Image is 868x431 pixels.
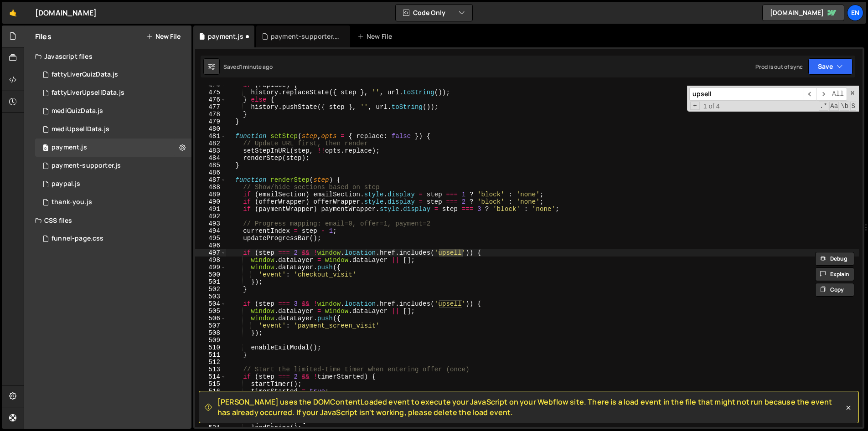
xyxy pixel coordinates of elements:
[195,133,226,140] div: 481
[52,162,121,170] div: payment-supporter.js
[195,366,226,373] div: 513
[35,175,191,193] div: 16956/46550.js
[195,89,226,96] div: 475
[195,344,226,351] div: 510
[840,102,849,111] span: Whole Word Search
[195,191,226,198] div: 489
[829,102,839,111] span: CaseSensitive Search
[195,337,226,344] div: 509
[762,5,844,21] a: [DOMAIN_NAME]
[35,7,97,18] div: [DOMAIN_NAME]
[195,227,226,235] div: 494
[195,395,226,402] div: 517
[819,102,828,111] span: RegExp Search
[689,87,804,101] input: Search for
[2,2,24,24] a: 🤙
[357,32,396,41] div: New File
[700,103,723,110] span: 1 of 4
[195,329,226,337] div: 508
[195,271,226,278] div: 500
[195,373,226,380] div: 514
[808,58,852,75] button: Save
[195,293,226,300] div: 503
[146,33,181,40] button: New File
[217,397,844,417] span: [PERSON_NAME] uses the DOMContentLoaded event to execute your JavaScript on your Webflow site. Th...
[195,278,226,286] div: 501
[195,402,226,410] div: 518
[35,84,191,102] div: 16956/46565.js
[52,180,80,188] div: paypal.js
[52,125,109,133] div: mediUpsellData.js
[195,315,226,322] div: 506
[195,140,226,147] div: 482
[24,47,191,66] div: Javascript files
[24,211,191,230] div: CSS files
[195,322,226,329] div: 507
[52,235,103,243] div: funnel-page.css
[195,213,226,220] div: 492
[195,169,226,176] div: 486
[35,193,191,211] div: 16956/46524.js
[195,118,226,125] div: 479
[847,5,863,21] a: En
[195,410,226,417] div: 519
[195,125,226,133] div: 480
[195,220,226,227] div: 493
[195,96,226,103] div: 476
[195,249,226,257] div: 497
[815,267,854,281] button: Explain
[35,139,191,157] div: 16956/46551.js
[35,230,191,248] div: 16956/47008.css
[850,102,856,111] span: Search In Selection
[43,145,48,152] span: 0
[815,252,854,266] button: Debug
[755,63,803,71] div: Prod is out of sync
[52,198,92,206] div: thank-you.js
[195,359,226,366] div: 512
[52,107,103,115] div: mediQuizData.js
[195,242,226,249] div: 496
[195,388,226,395] div: 516
[35,66,191,84] div: 16956/46566.js
[52,89,124,97] div: fattyLiverUpsellData.js
[35,102,191,120] div: 16956/46700.js
[195,257,226,264] div: 498
[240,63,273,71] div: 1 minute ago
[35,31,52,41] h2: Files
[195,417,226,424] div: 520
[195,264,226,271] div: 499
[829,87,847,101] span: Alt-Enter
[35,120,191,139] div: 16956/46701.js
[195,184,226,191] div: 488
[195,176,226,184] div: 487
[35,157,191,175] div: 16956/46552.js
[52,144,87,152] div: payment.js
[816,87,829,101] span: ​
[195,205,226,213] div: 491
[195,235,226,242] div: 495
[195,198,226,205] div: 490
[195,308,226,315] div: 505
[815,283,854,297] button: Copy
[52,71,118,79] div: fattyLiverQuizData.js
[195,351,226,359] div: 511
[223,63,273,71] div: Saved
[195,147,226,154] div: 483
[396,5,472,21] button: Code Only
[195,300,226,308] div: 504
[804,87,816,101] span: ​
[195,380,226,388] div: 515
[208,32,243,41] div: payment.js
[195,154,226,162] div: 484
[271,32,339,41] div: payment-supporter.js
[195,103,226,111] div: 477
[195,162,226,169] div: 485
[195,111,226,118] div: 478
[195,286,226,293] div: 502
[690,102,700,110] span: Toggle Replace mode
